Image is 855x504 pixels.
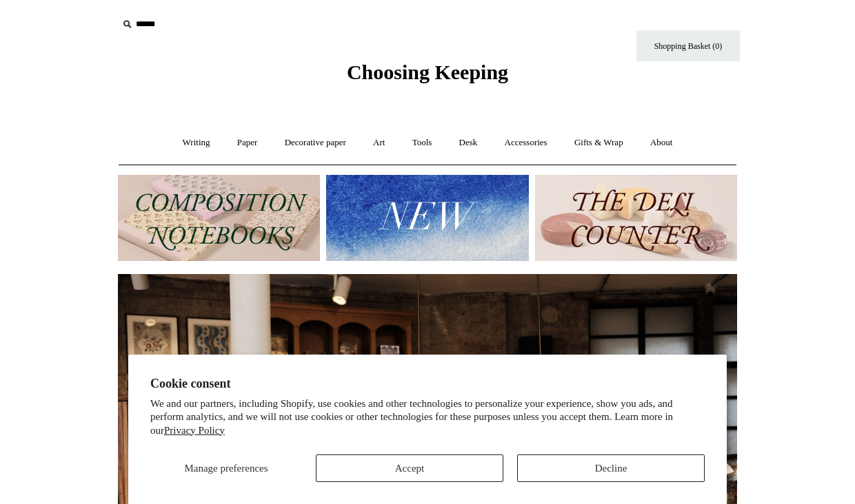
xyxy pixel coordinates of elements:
button: Accept [316,454,503,482]
a: Choosing Keeping [347,72,508,81]
a: Gifts & Wrap [562,125,636,161]
button: Decline [517,454,705,482]
h2: Cookie consent [150,377,705,391]
span: Manage preferences [184,463,268,474]
img: 202302 Composition ledgers.jpg__PID:69722ee6-fa44-49dd-a067-31375e5d54ec [118,175,320,261]
p: We and our partners, including Shopify, use cookies and other technologies to personalize your ex... [150,397,705,438]
a: Privacy Policy [164,425,225,436]
a: Tools [400,125,445,161]
img: New.jpg__PID:f73bdf93-380a-4a35-bcfe-7823039498e1 [326,175,528,261]
a: Shopping Basket (0) [636,30,740,61]
a: Paper [225,125,270,161]
a: About [638,125,685,161]
a: Art [361,125,397,161]
a: Accessories [492,125,560,161]
img: The Deli Counter [535,175,737,261]
a: Writing [170,125,223,161]
a: Desk [447,125,490,161]
span: Choosing Keeping [347,61,508,83]
button: Manage preferences [150,454,302,482]
a: Decorative paper [272,125,359,161]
